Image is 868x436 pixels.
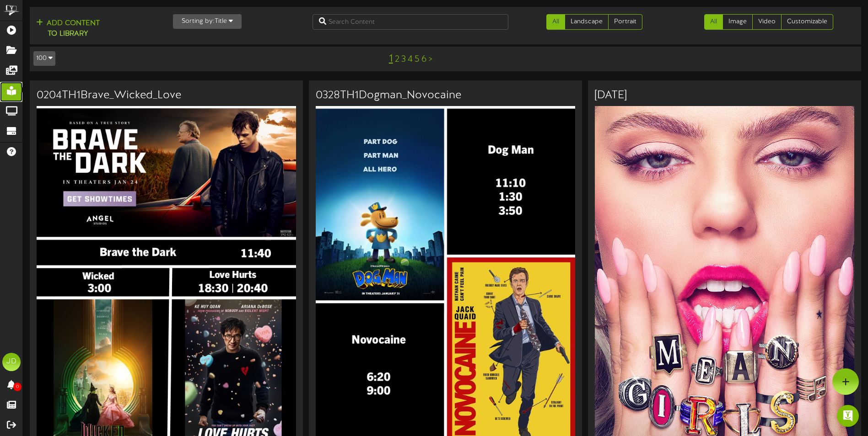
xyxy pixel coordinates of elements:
[408,54,413,64] a: 4
[316,90,575,101] h3: 0328TH1Dogman_Novocaine
[395,54,399,64] a: 2
[421,54,427,64] a: 6
[704,14,723,30] a: All
[722,14,753,30] a: Image
[608,14,642,30] a: Portrait
[2,353,21,371] div: JD
[565,14,609,30] a: Landscape
[33,18,102,40] button: Add Contentto Library
[595,90,854,101] h3: [DATE]
[37,90,296,101] h3: 0204TH1Brave_Wicked_Love
[173,14,242,29] button: Sorting by:Title
[401,54,406,64] a: 3
[837,405,859,427] div: Open Intercom Messenger
[389,53,393,65] a: 1
[415,54,420,64] a: 5
[752,14,782,30] a: Video
[429,54,432,64] a: >
[13,383,22,391] span: 0
[546,14,565,30] a: All
[313,14,508,30] input: Search Content
[33,51,55,66] button: 100
[781,14,833,30] a: Customizable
